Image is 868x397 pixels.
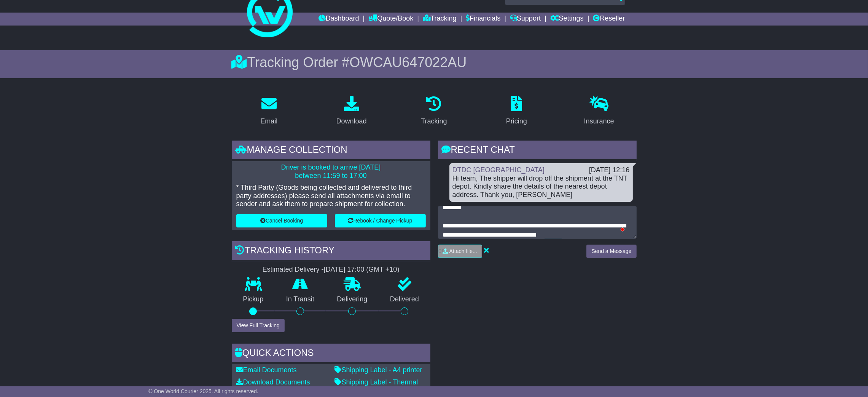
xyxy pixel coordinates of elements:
button: Cancel Booking [236,214,327,227]
p: In Transit [275,295,326,304]
div: Download [336,116,367,126]
a: Dashboard [319,13,359,26]
div: Manage collection [232,141,430,161]
div: Tracking history [232,241,430,262]
div: Insurance [584,116,614,126]
a: Shipping Label - A4 printer [335,366,422,374]
div: Pricing [506,116,527,126]
div: Quick Actions [232,344,430,364]
span: OWCAU647022AU [349,54,467,70]
div: Estimated Delivery - [232,266,430,274]
p: Driver is booked to arrive [DATE] between 11:59 to 17:00 [236,163,426,180]
div: Hi team, The shipper will drop off the shipment at the TNT depot. Kindly share the details of the... [452,174,630,199]
a: Insurance [579,93,619,129]
button: Rebook / Change Pickup [335,214,426,227]
a: Email [255,93,282,129]
p: Delivering [326,295,379,304]
a: Tracking [416,93,452,129]
div: [DATE] 12:16 [589,166,630,174]
p: Delivered [379,295,430,304]
a: DTDC [GEOGRAPHIC_DATA] [452,166,545,174]
a: Tracking [423,13,456,26]
div: Tracking Order # [232,54,637,70]
a: Settings [550,13,584,26]
a: Pricing [501,93,532,129]
p: Pickup [232,295,275,304]
div: Email [260,116,277,126]
div: RECENT CHAT [438,141,637,161]
a: Reseller [593,13,625,26]
p: * Third Party (Goods being collected and delivered to third party addresses) please send all atta... [236,184,426,208]
a: Shipping Label - Thermal printer [335,378,418,394]
button: View Full Tracking [232,319,285,332]
a: Quote/Book [368,13,413,26]
div: [DATE] 17:00 (GMT +10) [324,266,400,274]
a: Support [510,13,541,26]
textarea: To enrich screen reader interactions, please activate Accessibility in Grammarly extension settings [438,206,637,239]
button: Send a Message [586,245,636,258]
a: Download [331,93,372,129]
a: Download Documents [236,378,310,386]
span: © One World Courier 2025. All rights reserved. [148,388,258,394]
a: Financials [466,13,500,26]
div: Tracking [421,116,447,126]
a: Email Documents [236,366,297,374]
